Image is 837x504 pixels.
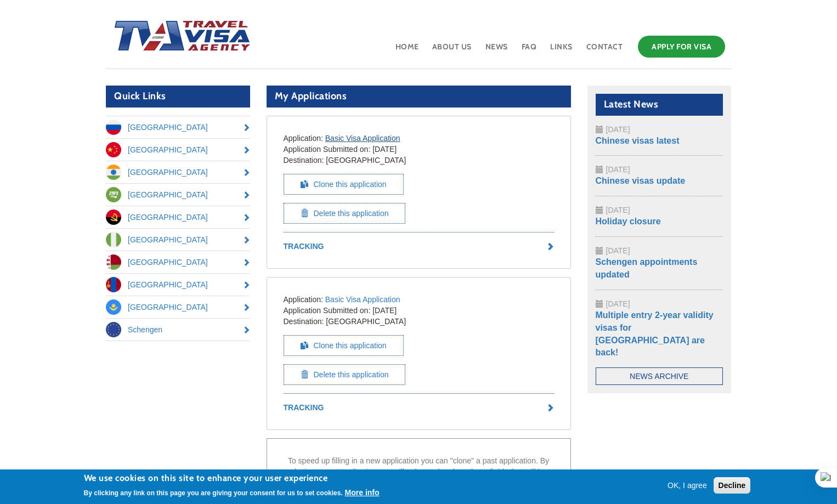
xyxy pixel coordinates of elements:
span: [DATE] [606,125,630,134]
a: [GEOGRAPHIC_DATA] [106,139,250,161]
h2: Latest News [596,94,723,116]
span: [DATE] [372,306,397,315]
span: Application: [284,295,323,304]
a: Home [394,33,420,69]
span: [DATE] [606,299,630,308]
a: Delete this application [284,364,406,385]
a: Schengen appointments updated [596,257,698,279]
a: [GEOGRAPHIC_DATA] [106,296,250,318]
span: [DATE] [606,246,630,255]
a: Holiday closure [596,217,661,226]
span: [DATE] [606,165,630,174]
span: Destination: [284,317,324,326]
a: Contact [585,33,624,69]
p: To speed up filling in a new application you can "clone" a past application. By cloning a past ap... [284,455,554,488]
a: [GEOGRAPHIC_DATA] [106,184,250,206]
span: [DATE] [606,206,630,214]
a: Tracking [284,241,554,252]
button: More info [345,487,380,498]
span: [DATE] [372,145,397,154]
a: FAQ [521,33,538,69]
span: [GEOGRAPHIC_DATA] [326,317,406,326]
span: Application Submitted on: [284,145,371,154]
a: Schengen [106,319,250,341]
a: [GEOGRAPHIC_DATA] [106,161,250,183]
span: [GEOGRAPHIC_DATA] [326,156,406,165]
a: [GEOGRAPHIC_DATA] [106,251,250,273]
p: By clicking any link on this page you are giving your consent for us to set cookies. [84,489,343,497]
a: News [484,33,509,69]
a: Chinese visas latest [596,136,680,145]
a: Basic Visa Application [325,295,400,304]
span: Application Submitted on: [284,306,371,315]
a: Delete this application [284,203,406,224]
a: News Archive [596,367,723,385]
span: Application: [284,134,323,143]
a: [GEOGRAPHIC_DATA] [106,116,250,138]
h2: My Applications [267,86,571,107]
a: Chinese visas update [596,176,686,185]
span: Destination: [284,156,324,165]
a: [GEOGRAPHIC_DATA] [106,229,250,251]
a: [GEOGRAPHIC_DATA] [106,206,250,228]
a: Clone this application [284,174,404,195]
button: OK, I agree [663,480,711,491]
a: About Us [431,33,473,69]
button: Decline [714,477,751,494]
img: Home [106,9,252,64]
a: [GEOGRAPHIC_DATA] [106,274,250,296]
a: Tracking [284,402,554,413]
a: Basic Visa Application [325,134,400,143]
a: Clone this application [284,335,404,356]
h2: We use cookies on this site to enhance your user experience [84,472,380,484]
a: Apply for Visa [638,36,725,58]
a: Multiple entry 2-year validity visas for [GEOGRAPHIC_DATA] are back! [596,310,714,358]
a: Links [549,33,574,69]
